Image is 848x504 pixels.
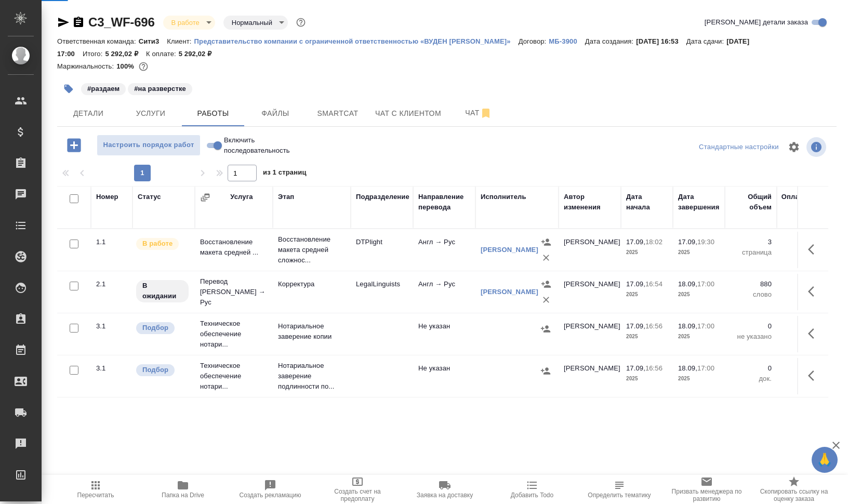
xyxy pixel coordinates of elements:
[782,321,834,331] p: 0
[645,364,662,372] p: 16:56
[96,321,127,331] div: 3.1
[730,289,772,300] p: слово
[229,18,275,27] button: Нормальный
[669,488,744,502] span: Призвать менеджера по развитию
[96,363,127,374] div: 3.1
[782,363,834,374] p: 0
[559,232,621,268] td: [PERSON_NAME]
[678,280,697,288] p: 18.09,
[564,192,616,213] div: Автор изменения
[730,247,772,258] p: страница
[626,322,645,330] p: 17.09,
[730,374,772,384] p: док.
[135,321,190,335] div: Можно подбирать исполнителей
[278,321,346,342] p: Нотариальное заверение копии
[413,274,475,310] td: Англ → Рус
[194,36,519,45] a: Представительство компании с ограниченной ответственностью «ВУДЕН [PERSON_NAME]»
[802,321,827,346] button: Здесь прячутся важные кнопки
[480,107,492,120] svg: Отписаться
[240,492,301,499] span: Создать рекламацию
[454,107,504,120] span: Чат
[135,363,190,377] div: Можно подбирать исполнителей
[812,447,838,473] button: 🙏
[538,234,554,250] button: Назначить
[167,37,194,45] p: Клиент:
[375,107,441,120] span: Чат с клиентом
[678,289,720,300] p: 2025
[782,331,834,342] p: не указано
[162,492,204,499] span: Папка на Drive
[782,374,834,384] p: док.
[227,475,314,504] button: Создать рекламацию
[230,192,253,202] div: Услуга
[626,280,645,288] p: 17.09,
[538,276,554,292] button: Назначить
[418,192,470,213] div: Направление перевода
[195,355,273,397] td: Техническое обеспечение нотари...
[320,488,395,502] span: Создать счет на предоплату
[413,316,475,352] td: Не указан
[223,16,288,30] div: В работе
[559,316,621,352] td: [PERSON_NAME]
[88,15,155,29] a: C3_WF-696
[294,16,308,29] button: Доп статусы указывают на важность/срочность заказа
[179,50,220,58] p: 5 292,02 ₽
[645,280,662,288] p: 16:54
[224,135,305,156] span: Включить последовательность
[538,321,553,337] button: Назначить
[97,135,201,156] button: Настроить порядок работ
[57,37,139,45] p: Ответственная команда:
[549,37,585,45] p: МБ-3900
[278,234,346,266] p: Восстановление макета средней сложнос...
[645,238,662,246] p: 18:02
[678,331,720,342] p: 2025
[730,192,772,213] div: Общий объем
[802,279,827,304] button: Здесь прячутся важные кнопки
[313,107,363,120] span: Smartcat
[626,374,668,384] p: 2025
[697,322,714,330] p: 17:00
[626,192,668,213] div: Дата начала
[730,237,772,247] p: 3
[146,50,179,58] p: К оплате:
[139,475,227,504] button: Папка на Drive
[782,289,834,300] p: слово
[142,281,182,301] p: В ожидании
[626,289,668,300] p: 2025
[351,232,413,268] td: DTPlight
[782,247,834,258] p: страница
[57,77,80,100] button: Добавить тэг
[538,250,554,266] button: Удалить
[142,323,168,333] p: Подбор
[511,492,553,499] span: Добавить Todo
[802,237,827,262] button: Здесь прячутся важные кнопки
[57,16,70,29] button: Скопировать ссылку для ЯМессенджера
[488,475,576,504] button: Добавить Todo
[278,192,294,202] div: Этап
[678,238,697,246] p: 17.09,
[782,279,834,289] p: 880
[137,60,150,73] button: 0.00 RUB;
[697,238,714,246] p: 19:30
[139,37,167,45] p: Сити3
[626,331,668,342] p: 2025
[538,292,554,308] button: Удалить
[538,363,553,379] button: Назначить
[105,50,146,58] p: 5 292,02 ₽
[781,192,834,213] div: Оплачиваемый объем
[413,358,475,394] td: Не указан
[781,135,806,160] span: Настроить таблицу
[576,475,663,504] button: Определить тематику
[559,358,621,394] td: [PERSON_NAME]
[413,232,475,268] td: Англ → Рус
[135,279,190,303] div: Исполнитель назначен, приступать к работе пока рано
[77,492,114,499] span: Пересчитать
[250,107,300,120] span: Файлы
[126,107,176,120] span: Услуги
[678,192,720,213] div: Дата завершения
[663,475,750,504] button: Призвать менеджера по развитию
[163,16,215,30] div: В работе
[116,62,137,70] p: 100%
[730,321,772,331] p: 0
[697,364,714,372] p: 17:00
